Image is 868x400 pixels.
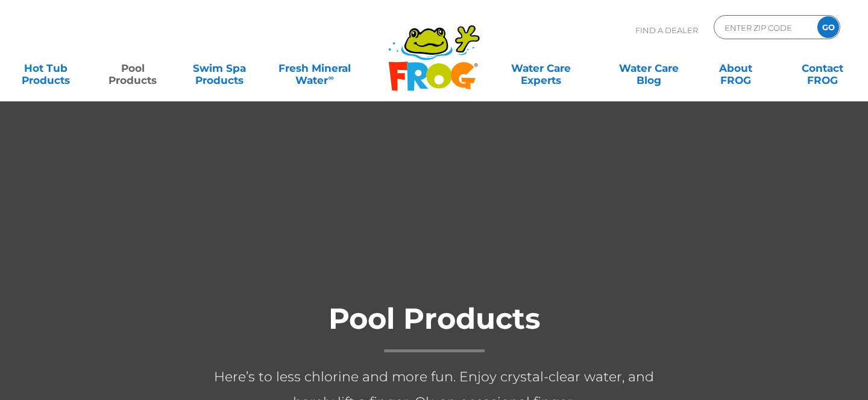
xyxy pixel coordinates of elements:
[723,19,805,36] input: Zip Code Form
[788,56,856,80] a: ContactFROG
[186,56,253,80] a: Swim SpaProducts
[817,16,839,38] input: GO
[193,303,675,352] h1: Pool Products
[12,56,80,80] a: Hot TubProducts
[328,73,333,82] sup: ∞
[99,56,166,80] a: PoolProducts
[615,56,682,80] a: Water CareBlog
[486,56,596,80] a: Water CareExperts
[272,56,357,80] a: Fresh MineralWater∞
[702,56,769,80] a: AboutFROG
[635,15,698,45] p: Find A Dealer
